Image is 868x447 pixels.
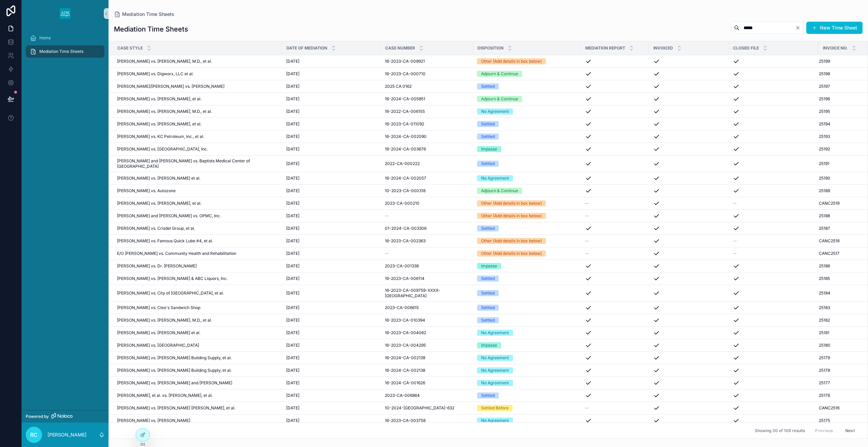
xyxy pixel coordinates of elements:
[477,290,577,296] a: Settled
[286,213,299,219] span: [DATE]
[385,188,469,194] a: 10-2023-CA-000318
[26,45,104,58] a: Mediation Time Sheets
[819,226,861,231] a: 25187
[286,201,299,206] span: [DATE]
[117,59,212,64] span: [PERSON_NAME] vs. [PERSON_NAME], M.D., et al.
[117,238,278,244] a: [PERSON_NAME] vs. Famous Quick Lube #4, et al.
[117,368,232,373] span: [PERSON_NAME] vs. [PERSON_NAME] Building Supply, et al.
[117,330,278,336] a: [PERSON_NAME] vs. [PERSON_NAME] et al.
[385,188,426,194] span: 10-2023-CA-000318
[117,393,278,398] a: [PERSON_NAME], et al. vs. [PERSON_NAME], et al.
[286,176,299,181] span: [DATE]
[385,161,469,166] a: 2022-CA-000222
[585,201,645,206] a: --
[385,368,469,373] a: 16-2024-CA-002138
[819,134,861,139] a: 25193
[286,380,299,386] span: [DATE]
[819,251,840,256] span: CANC2517
[385,251,469,256] a: --
[477,188,577,194] a: Adjourn & Continue
[819,330,861,336] a: 25181
[477,367,577,373] a: No Agreement
[117,158,278,169] a: [PERSON_NAME] and [PERSON_NAME] vs. Baptists Medical Center of [GEOGRAPHIC_DATA]
[819,305,861,310] a: 25183
[481,380,509,386] div: No Agreement
[733,251,814,256] a: --
[286,226,299,231] span: [DATE]
[385,109,425,114] span: 16-2022-CA-006155
[385,213,389,219] span: --
[385,96,425,102] span: 16-2024-CA-005851
[286,355,299,361] span: [DATE]
[477,330,577,336] a: No Agreement
[286,276,377,281] a: [DATE]
[117,134,278,139] a: [PERSON_NAME] vs. KC Petroleum, Inc., et al.
[819,201,861,206] a: CANC2519
[819,290,830,296] span: 25184
[117,343,278,348] a: [PERSON_NAME] vs. [GEOGRAPHIC_DATA]
[117,71,194,77] span: [PERSON_NAME] vs. Digworx, LLC et al.
[286,226,377,231] a: [DATE]
[117,263,197,269] span: [PERSON_NAME] vs. Dr. [PERSON_NAME]
[286,263,299,269] span: [DATE]
[385,71,469,77] a: 16-2023-CA-000710
[819,84,861,89] a: 25197
[477,146,577,152] a: Impasse
[819,238,861,244] a: CANC2518
[117,188,176,194] span: [PERSON_NAME] vs. Autozone
[286,161,377,166] a: [DATE]
[385,355,425,361] span: 16-2024-CA-002139
[481,330,509,336] div: No Agreement
[477,83,577,89] a: Settled
[385,121,424,127] span: 16-2023-CA-011092
[819,330,829,336] span: 25181
[385,134,427,139] span: 16-2024-CA-002090
[117,368,278,373] a: [PERSON_NAME] vs. [PERSON_NAME] Building Supply, et al.
[733,238,737,244] span: --
[481,161,495,167] div: Settled
[385,109,469,114] a: 16-2022-CA-006155
[385,380,469,386] a: 16-2024-CA-001626
[819,109,830,114] span: 25195
[26,32,104,44] a: Home
[385,343,469,348] a: 16-2023-CA-004295
[385,305,419,310] span: 2023-CA-006615
[481,263,497,269] div: Impasse
[117,330,200,336] span: [PERSON_NAME] vs. [PERSON_NAME] et al.
[819,318,861,323] a: 25182
[286,59,377,64] a: [DATE]
[481,355,509,361] div: No Agreement
[477,250,577,257] a: Other (Add details in box below)
[117,213,278,219] a: [PERSON_NAME] and [PERSON_NAME] vs. OPMC, Inc.
[481,58,542,64] div: Other (Add details in box below)
[481,213,542,219] div: Other (Add details in box below)
[819,109,861,114] a: 25195
[819,201,840,206] span: CANC2519
[385,59,425,64] span: 16-2023-CA-009921
[819,161,829,166] span: 25191
[477,405,577,411] a: Settled Before
[114,11,174,18] a: Mediation Time Sheets
[117,109,278,114] a: [PERSON_NAME] vs. [PERSON_NAME], M.D., et al.
[117,176,278,181] a: [PERSON_NAME] vs. [PERSON_NAME] et al.
[286,330,299,336] span: [DATE]
[122,11,174,18] span: Mediation Time Sheets
[117,405,235,411] span: [PERSON_NAME] vs. [PERSON_NAME] [PERSON_NAME], et al.
[477,108,577,115] a: No Agreement
[481,367,509,373] div: No Agreement
[819,71,830,77] span: 25198
[385,343,426,348] span: 16-2023-CA-004295
[477,161,577,167] a: Settled
[117,305,278,310] a: [PERSON_NAME] vs. Cleo's Sandwich Shop
[117,121,201,127] span: [PERSON_NAME] vs. [PERSON_NAME], et al.
[117,201,278,206] a: [PERSON_NAME] vs. [PERSON_NAME], et al.
[117,290,224,296] span: [PERSON_NAME] vs. City of [GEOGRAPHIC_DATA], et al.
[819,305,830,310] span: 25183
[286,251,299,256] span: [DATE]
[477,238,577,244] a: Other (Add details in box below)
[286,188,377,194] a: [DATE]
[733,201,814,206] a: --
[385,201,419,206] span: 2023-CA-000210
[117,226,278,231] a: [PERSON_NAME] vs. Crisdel Group, et al.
